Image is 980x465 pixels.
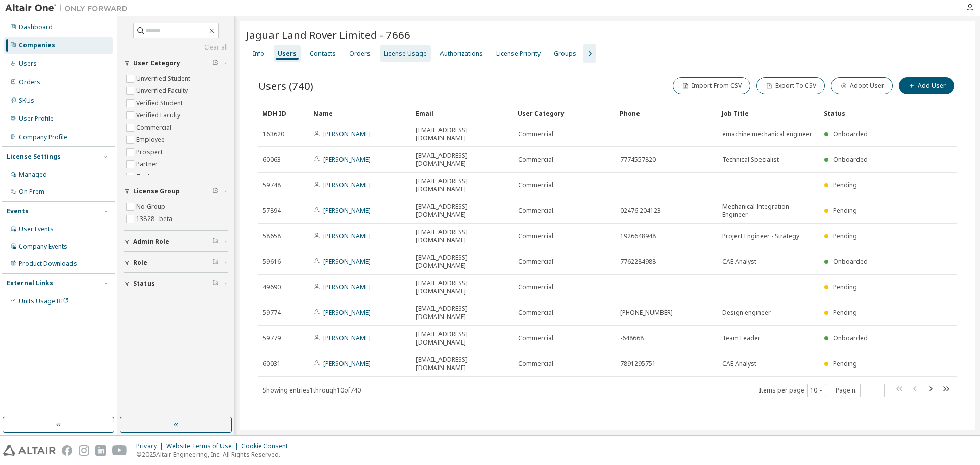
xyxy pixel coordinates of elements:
div: Name [313,105,407,121]
span: Items per page [759,384,826,397]
button: User Category [124,52,228,75]
div: Orders [19,78,40,86]
span: [EMAIL_ADDRESS][DOMAIN_NAME] [416,305,509,321]
span: Showing entries 1 through 10 of 740 [263,386,361,395]
div: Managed [19,170,47,179]
span: Team Leader [722,334,761,342]
span: Commercial [518,207,553,215]
span: Pending [833,359,857,368]
div: MDH ID [262,105,305,121]
span: Commercial [518,156,553,164]
div: Company Events [19,242,67,251]
label: Trial [136,170,151,183]
span: [EMAIL_ADDRESS][DOMAIN_NAME] [416,228,509,244]
span: Commercial [518,258,553,266]
button: Role [124,252,228,274]
span: 60063 [263,156,281,164]
a: [PERSON_NAME] [323,283,371,291]
span: [EMAIL_ADDRESS][DOMAIN_NAME] [416,152,509,168]
div: Phone [620,105,714,121]
span: [EMAIL_ADDRESS][DOMAIN_NAME] [416,254,509,270]
button: Status [124,273,228,295]
label: Prospect [136,146,165,158]
span: User Category [133,59,180,67]
span: [EMAIL_ADDRESS][DOMAIN_NAME] [416,203,509,219]
span: Commercial [518,181,553,189]
span: Commercial [518,130,553,138]
span: Pending [833,232,857,240]
button: License Group [124,180,228,203]
span: 1926648948 [620,232,656,240]
div: Info [253,50,264,58]
span: 7774557820 [620,156,656,164]
span: Onboarded [833,334,868,342]
span: License Group [133,187,180,195]
div: Cookie Consent [241,442,294,450]
div: SKUs [19,96,34,105]
div: User Events [19,225,54,233]
div: User Profile [19,115,54,123]
img: youtube.svg [112,445,127,456]
span: CAE Analyst [722,258,756,266]
span: [PHONE_NUMBER] [620,309,673,317]
div: Dashboard [19,23,53,31]
span: Pending [833,206,857,215]
button: Adopt User [831,77,893,94]
span: Clear filter [212,238,218,246]
a: [PERSON_NAME] [323,181,371,189]
span: 7891295751 [620,360,656,368]
span: Status [133,280,155,288]
span: Commercial [518,360,553,368]
span: Admin Role [133,238,169,246]
div: Status [824,105,895,121]
a: [PERSON_NAME] [323,232,371,240]
div: Privacy [136,442,166,450]
span: Clear filter [212,280,218,288]
div: Authorizations [440,50,483,58]
a: [PERSON_NAME] [323,308,371,317]
p: © 2025 Altair Engineering, Inc. All Rights Reserved. [136,450,294,459]
span: Jaguar Land Rover Limited - 7666 [246,28,410,42]
span: 57894 [263,207,281,215]
label: Verified Faculty [136,109,182,121]
div: License Usage [384,50,427,58]
img: Altair One [5,3,133,13]
span: 59616 [263,258,281,266]
span: CAE Analyst [722,360,756,368]
span: Project Engineer - Strategy [722,232,799,240]
span: [EMAIL_ADDRESS][DOMAIN_NAME] [416,356,509,372]
div: External Links [7,279,53,287]
label: Unverified Faculty [136,85,190,97]
span: Page n. [836,384,885,397]
label: Partner [136,158,160,170]
span: [EMAIL_ADDRESS][DOMAIN_NAME] [416,177,509,193]
label: Commercial [136,121,174,134]
label: Unverified Student [136,72,192,85]
a: [PERSON_NAME] [323,257,371,266]
span: 49690 [263,283,281,291]
div: Job Title [722,105,816,121]
span: Technical Specialist [722,156,779,164]
a: [PERSON_NAME] [323,359,371,368]
button: Add User [899,77,954,94]
label: No Group [136,201,167,213]
a: [PERSON_NAME] [323,155,371,164]
div: Website Terms of Use [166,442,241,450]
span: Clear filter [212,187,218,195]
label: 13828 - beta [136,213,175,225]
a: Clear all [124,43,228,52]
span: 7762284988 [620,258,656,266]
span: Commercial [518,334,553,342]
span: Pending [833,181,857,189]
span: 02476 204123 [620,207,661,215]
span: Commercial [518,283,553,291]
span: Onboarded [833,257,868,266]
img: altair_logo.svg [3,445,56,456]
span: Commercial [518,309,553,317]
button: Import From CSV [673,77,750,94]
div: Users [278,50,297,58]
img: linkedin.svg [95,445,106,456]
span: Mechanical Integration Engineer [722,203,815,219]
span: 59779 [263,334,281,342]
span: [EMAIL_ADDRESS][DOMAIN_NAME] [416,126,509,142]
